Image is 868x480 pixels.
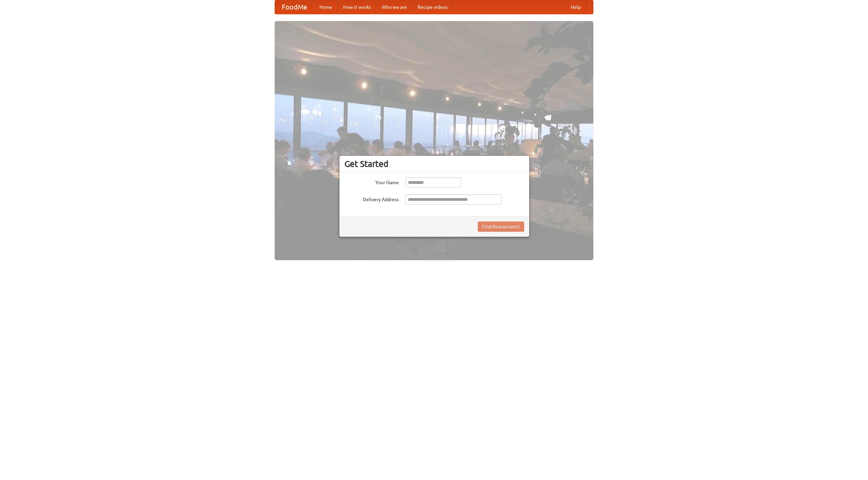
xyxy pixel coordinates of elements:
h3: Get Started [344,159,524,169]
a: Recipe videos [412,0,453,14]
button: Find Restaurants! [478,222,524,232]
a: Help [565,0,586,14]
label: Delivery Address [344,194,399,203]
a: FoodMe [275,0,314,14]
label: Your Name [344,177,399,186]
a: Who we are [376,0,412,14]
a: Home [314,0,338,14]
a: How it works [338,0,376,14]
